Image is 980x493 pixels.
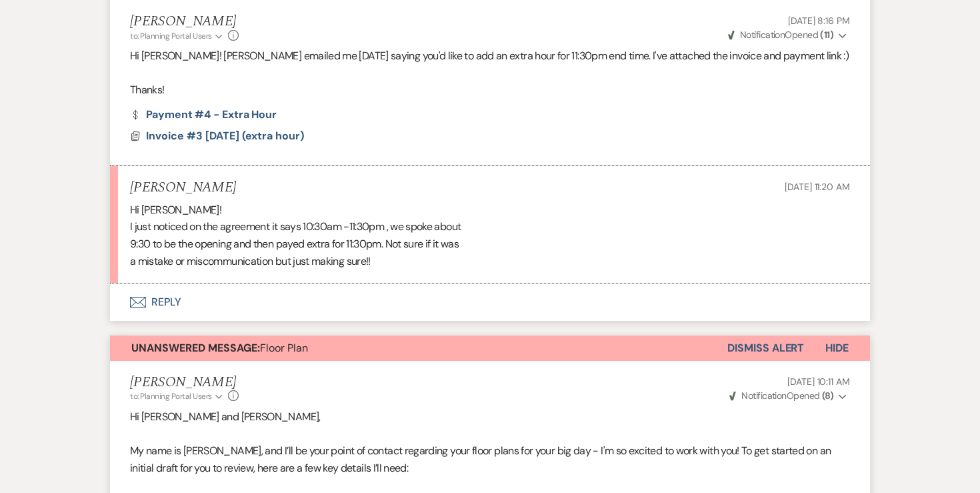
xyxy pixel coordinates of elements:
p: Thanks! [130,81,850,99]
button: Unanswered Message:Floor Plan [110,336,727,361]
strong: ( 8 ) [822,390,833,402]
span: [DATE] 10:11 AM [787,376,850,388]
h5: [PERSON_NAME] [130,374,239,391]
p: My name is [PERSON_NAME], and I’ll be your point of contact regarding your floor plans for your b... [130,442,850,476]
strong: Unanswered Message: [131,341,260,355]
h5: [PERSON_NAME] [130,179,236,196]
span: to: Planning Portal Users [130,391,212,402]
button: Hide [804,336,870,361]
button: Invoice #3 [DATE] (extra hour) [146,128,307,144]
p: Hi [PERSON_NAME] and [PERSON_NAME], [130,408,850,426]
span: Notification [740,29,785,41]
span: Invoice #3 [DATE] (extra hour) [146,129,304,143]
h5: [PERSON_NAME] [130,13,239,30]
a: Payment #4 - Extra Hour [130,109,277,120]
span: Floor Plan [131,341,308,355]
button: to: Planning Portal Users [130,390,225,402]
div: Hi [PERSON_NAME]! I just noticed on the agreement it says 10:30am -11:30pm , we spoke about 9:30 ... [130,201,850,270]
span: [DATE] 8:16 PM [788,15,850,27]
span: Opened [729,390,833,402]
button: Dismiss Alert [727,336,804,361]
span: Notification [741,390,786,402]
button: to: Planning Portal Users [130,30,225,42]
span: [DATE] 11:20 AM [785,181,850,193]
p: Hi [PERSON_NAME]! [PERSON_NAME] emailed me [DATE] saying you'd like to add an extra hour for 11:3... [130,47,850,65]
strong: ( 11 ) [820,29,833,41]
button: Reply [110,284,870,321]
span: Opened [728,29,834,41]
button: NotificationOpened (11) [726,28,850,42]
span: to: Planning Portal Users [130,31,212,41]
span: Hide [825,341,849,355]
button: NotificationOpened (8) [727,389,850,403]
